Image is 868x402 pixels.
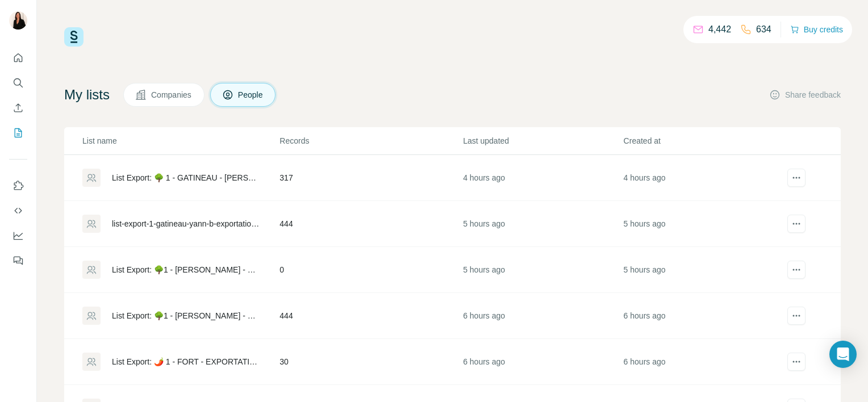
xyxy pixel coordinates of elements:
[279,339,462,385] td: 30
[112,218,260,229] div: list-export-1-gatineau-yann-b-exportation-19-08-2025-13-33
[462,201,623,247] td: 5 hours ago
[623,155,783,201] td: 4 hours ago
[9,200,27,221] button: Use Surfe API
[623,339,783,385] td: 6 hours ago
[279,135,462,146] p: Records
[787,215,806,233] button: actions
[64,27,84,47] img: Surfe Logo
[708,23,731,36] p: 4,442
[623,293,783,339] td: 6 hours ago
[9,225,27,246] button: Dashboard
[463,135,622,146] p: Last updated
[112,264,260,275] div: List Export: 🌳1 - [PERSON_NAME] - EXPORTATION - [DATE] 13:44
[787,261,806,279] button: actions
[238,89,264,101] span: People
[82,135,278,146] p: List name
[787,307,806,325] button: actions
[462,293,623,339] td: 6 hours ago
[64,86,110,104] h4: My lists
[112,356,260,367] div: List Export: 🌶️ 1 - FORT - EXPORTATION - [DATE] 13:10
[9,98,27,118] button: Enrich CSV
[112,172,260,183] div: List Export: 🌳 1 - GATINEAU - [PERSON_NAME] - EXPORTATION - [DATE] 14:59
[769,89,841,101] button: Share feedback
[279,201,462,247] td: 444
[756,23,771,36] p: 634
[623,247,783,293] td: 5 hours ago
[462,247,623,293] td: 5 hours ago
[151,89,193,101] span: Companies
[9,11,27,30] img: Avatar
[624,135,783,146] p: Created at
[790,22,843,37] button: Buy credits
[9,48,27,68] button: Quick start
[462,339,623,385] td: 6 hours ago
[462,155,623,201] td: 4 hours ago
[9,175,27,196] button: Use Surfe on LinkedIn
[829,341,857,368] div: Open Intercom Messenger
[9,73,27,93] button: Search
[787,353,806,371] button: actions
[9,250,27,271] button: Feedback
[279,155,462,201] td: 317
[9,123,27,143] button: My lists
[112,310,260,321] div: List Export: 🌳1 - [PERSON_NAME] - EXPORTATION - [DATE] 13:33
[279,247,462,293] td: 0
[279,293,462,339] td: 444
[623,201,783,247] td: 5 hours ago
[787,169,806,187] button: actions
